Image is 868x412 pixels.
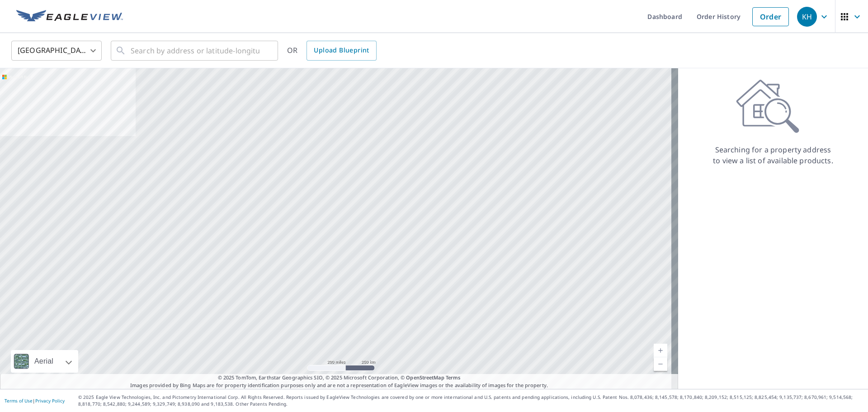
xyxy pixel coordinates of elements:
a: Terms [446,374,461,381]
span: © 2025 TomTom, Earthstar Geographics SIO, © 2025 Microsoft Corporation, © [218,374,461,382]
p: © 2025 Eagle View Technologies, Inc. and Pictometry International Corp. All Rights Reserved. Repo... [78,394,863,407]
img: EV Logo [16,10,123,24]
div: Aerial [11,350,78,373]
div: Aerial [32,350,56,373]
a: Current Level 5, Zoom In [654,344,667,357]
p: | [5,398,65,403]
a: Current Level 5, Zoom Out [654,357,667,371]
a: OpenStreetMap [406,374,444,381]
div: KH [797,7,817,27]
input: Search by address or latitude-longitude [131,38,259,63]
a: Privacy Policy [35,398,65,404]
a: Order [752,7,789,26]
p: Searching for a property address to view a list of available products. [712,144,834,166]
div: [GEOGRAPHIC_DATA] [11,38,102,63]
div: OR [287,41,377,61]
span: Upload Blueprint [314,45,369,56]
a: Terms of Use [5,398,33,404]
a: Upload Blueprint [307,41,376,61]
